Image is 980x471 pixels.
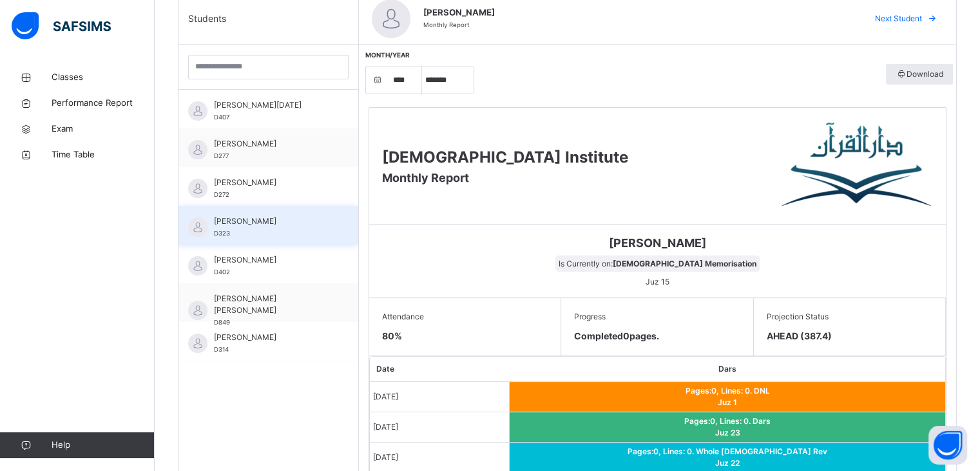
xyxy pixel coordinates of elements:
span: DNL [753,386,769,396]
img: default.svg [188,179,207,198]
span: [PERSON_NAME] [423,6,852,19]
span: [DATE] [373,392,398,401]
span: Month/Year [365,51,410,59]
th: Dars [509,357,945,382]
span: Download [896,68,943,80]
span: [PERSON_NAME] [379,234,936,252]
span: Juz 23 [715,428,740,437]
span: Whole [DEMOGRAPHIC_DATA] Rev [696,446,827,456]
span: Projection Status [767,311,932,323]
span: Time Table [52,148,155,161]
span: D849 [214,319,230,326]
span: Classes [52,71,155,84]
span: Progress [574,311,740,323]
span: Students [188,12,226,25]
span: Dars [753,416,771,426]
span: D407 [214,114,229,121]
span: AHEAD (387.4) [767,329,932,343]
span: [PERSON_NAME][DATE] [214,99,329,111]
span: Juz 1 [718,397,737,407]
span: Pages: 0 , Lines: 0 . [628,446,696,456]
button: Open asap [928,426,967,465]
b: [DEMOGRAPHIC_DATA] Memorisation [613,259,756,268]
span: D272 [214,191,229,198]
span: Next Student [875,13,922,25]
span: Juz 15 [642,274,673,290]
span: Performance Report [52,97,155,110]
span: D314 [214,346,229,353]
span: Help [52,439,154,452]
span: [PERSON_NAME] [214,215,329,227]
span: 80 % [382,330,402,341]
span: Juz 22 [715,458,740,468]
span: D402 [214,268,230,276]
span: Pages: 0 , Lines: 0 . [684,416,753,426]
span: Completed 0 pages. [574,330,659,341]
img: default.svg [188,301,207,320]
img: Darul Quran Institute [782,121,933,211]
span: [DATE] [373,452,398,462]
span: [PERSON_NAME] [PERSON_NAME] [214,293,329,316]
span: [DATE] [373,422,398,432]
span: [PERSON_NAME] [214,332,329,343]
span: Pages: 0 , Lines: 0 . [685,386,753,396]
img: default.svg [188,101,207,121]
img: default.svg [188,256,207,276]
span: Monthly Report [382,171,469,185]
img: default.svg [188,334,207,353]
span: Exam [52,123,155,135]
span: Date [376,364,394,374]
img: safsims [12,12,111,39]
span: Monthly Report [423,21,469,28]
span: [DEMOGRAPHIC_DATA] Institute [382,148,628,166]
span: [PERSON_NAME] [214,138,329,150]
span: Is Currently on: [555,256,760,272]
span: [PERSON_NAME] [214,177,329,188]
span: D277 [214,152,229,159]
img: default.svg [188,140,207,159]
span: D323 [214,230,230,237]
span: [PERSON_NAME] [214,254,329,266]
span: Attendance [382,311,548,323]
img: default.svg [188,217,207,237]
